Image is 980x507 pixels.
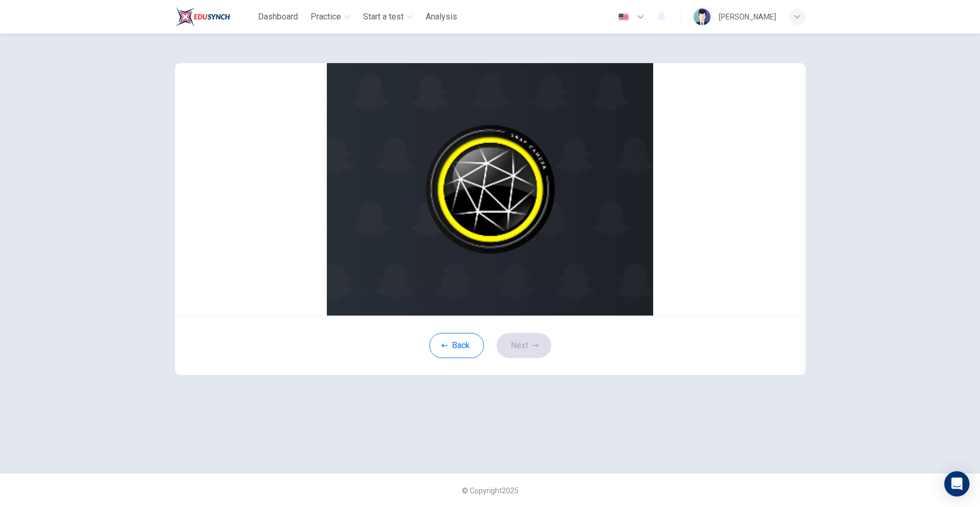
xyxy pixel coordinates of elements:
[429,333,484,358] button: Back
[421,7,461,26] button: Analysis
[944,471,969,496] div: Open Intercom Messenger
[258,11,298,23] span: Dashboard
[462,486,519,495] span: © Copyright 2025
[719,11,776,23] div: [PERSON_NAME]
[306,7,355,26] button: Practice
[426,11,457,23] span: Analysis
[359,7,417,26] button: Start a test
[617,13,630,21] img: en
[175,6,254,27] a: Train Test logo
[363,11,404,23] span: Start a test
[175,6,230,27] img: Train Test logo
[254,7,302,26] button: Dashboard
[311,11,341,23] span: Practice
[175,63,806,316] img: preview screemshot
[694,8,710,25] img: Profile picture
